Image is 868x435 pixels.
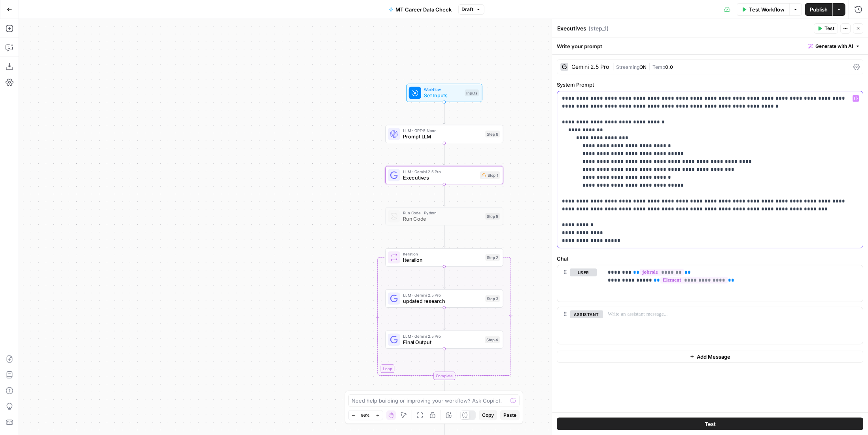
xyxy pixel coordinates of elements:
[486,130,500,137] div: Step 8
[810,6,828,13] span: Publish
[647,62,652,70] span: |
[385,248,503,267] div: LoopIterationIterationStep 2
[403,174,477,182] span: Executives
[486,213,500,219] div: Step 5
[697,353,730,361] span: Add Message
[403,333,482,339] span: LLM · Gemini 2.5 Pro
[557,265,597,302] div: user
[482,412,494,419] span: Copy
[443,266,446,289] g: Edge from step_2 to step_3
[612,62,616,70] span: |
[737,3,789,16] button: Test Workflow
[385,125,503,143] div: LLM · GPT-5 NanoPrompt LLMStep 8
[552,38,868,54] div: Write your prompt
[433,372,455,380] div: Complete
[557,418,863,430] button: Test
[825,25,834,32] span: Test
[479,410,497,420] button: Copy
[424,87,461,93] span: Workflow
[385,331,503,349] div: LLM · Gemini 2.5 ProFinal OutputStep 4
[557,255,863,263] label: Chat
[588,25,609,32] span: ( step_1 )
[503,412,516,419] span: Paste
[385,289,503,308] div: LLM · Gemini 2.5 Proupdated researchStep 3
[403,133,482,140] span: Prompt LLM
[639,64,647,70] span: ON
[385,207,503,225] div: Run Code · PythonRun CodeStep 5
[403,292,482,298] span: LLM · Gemini 2.5 Pro
[385,84,503,102] div: WorkflowSet InputsInputs
[652,64,665,70] span: Temp
[486,254,500,261] div: Step 2
[480,171,500,179] div: Step 1
[462,6,474,13] span: Draft
[396,6,452,13] span: MT Career Data Check
[465,89,479,96] div: Inputs
[361,412,370,418] span: 96%
[403,215,482,223] span: Run Code
[403,128,482,134] span: LLM · GPT-5 Nano
[616,64,639,70] span: Streaming
[443,143,446,165] g: Edge from step_8 to step_1
[403,169,477,175] span: LLM · Gemini 2.5 Pro
[403,251,482,257] span: Iteration
[705,420,716,428] span: Test
[443,307,446,330] g: Edge from step_3 to step_4
[403,297,482,305] span: updated research
[571,64,609,70] div: Gemini 2.5 Pro
[805,3,832,16] button: Publish
[403,256,482,264] span: Iteration
[485,336,500,343] div: Step 4
[384,3,457,16] button: MT Career Data Check
[443,102,446,124] g: Edge from start to step_8
[443,225,446,248] g: Edge from step_5 to step_2
[385,372,503,380] div: Complete
[458,4,484,15] button: Draft
[749,6,785,13] span: Test Workflow
[570,310,603,318] button: assistant
[557,307,597,344] div: assistant
[570,269,597,276] button: user
[500,410,520,420] button: Paste
[424,92,461,99] span: Set Inputs
[557,25,586,32] textarea: Executives
[665,64,673,70] span: 0.0
[815,43,853,50] span: Generate with AI
[805,41,863,51] button: Generate with AI
[557,351,863,363] button: Add Message
[443,184,446,206] g: Edge from step_1 to step_5
[814,23,838,34] button: Test
[385,166,503,184] div: LLM · Gemini 2.5 ProExecutivesStep 1
[403,210,482,216] span: Run Code · Python
[557,81,863,89] label: System Prompt
[486,295,500,302] div: Step 3
[403,339,482,346] span: Final Output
